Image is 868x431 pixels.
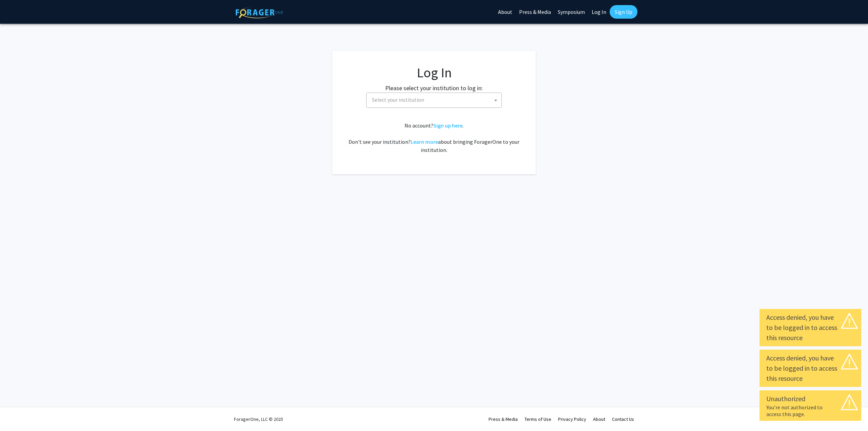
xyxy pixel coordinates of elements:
a: About [593,416,605,422]
span: Select your institution [372,96,424,103]
div: No account? . Don't see your institution? about bringing ForagerOne to your institution. [346,121,522,154]
a: Privacy Policy [558,416,586,422]
span: Select your institution [369,93,501,107]
a: Press & Media [489,416,518,422]
img: ForagerOne Logo [236,6,283,18]
a: Terms of Use [525,416,551,422]
span: Select your institution [366,93,502,108]
div: Access denied, you have to be logged in to access this resource [766,353,854,384]
h1: Log In [346,64,522,81]
iframe: Chat [839,400,863,426]
a: Sign up here [433,122,462,129]
a: Learn more about bringing ForagerOne to your institution [411,138,438,145]
div: You're not authorized to access this page. [766,404,854,417]
div: Access denied, you have to be logged in to access this resource [766,312,854,343]
a: Contact Us [612,416,634,422]
a: Sign Up [610,5,637,19]
div: ForagerOne, LLC © 2025 [234,407,283,431]
label: Please select your institution to log in: [385,83,483,93]
div: Unauthorized [766,394,854,404]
